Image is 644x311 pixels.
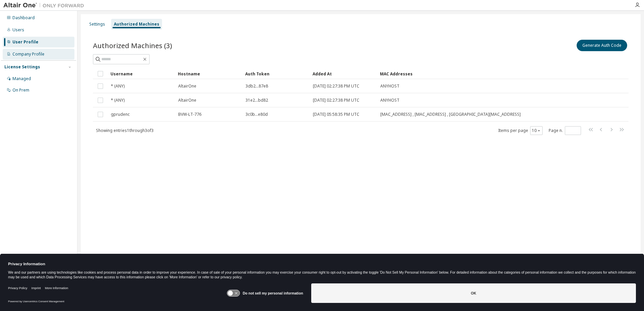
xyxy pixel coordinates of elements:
span: [MAC_ADDRESS] , [MAC_ADDRESS] , [GEOGRAPHIC_DATA][MAC_ADDRESS] [380,112,521,117]
div: Users [12,27,24,33]
span: BVW-LT-776 [178,112,201,117]
span: 3c0b...e80d [246,112,268,117]
span: gprudenc [111,112,130,117]
span: Page n. [549,126,581,135]
span: * (ANY) [111,98,125,103]
button: Generate Auth Code [577,40,627,51]
span: Showing entries 1 through 3 of 3 [96,128,154,133]
span: [DATE] 02:27:38 PM UTC [313,98,359,103]
div: Auth Token [245,68,307,79]
div: Authorized Machines [114,22,159,27]
span: [DATE] 05:58:35 PM UTC [313,112,359,117]
div: Username [110,68,172,79]
img: Altair One [3,2,88,9]
span: ANYHOST [380,98,399,103]
div: Hostname [178,68,240,79]
button: 10 [532,128,541,133]
span: 31e2...bd82 [246,98,268,103]
span: AltairOne [178,98,196,103]
div: On Prem [12,88,29,93]
div: Company Profile [12,51,44,57]
span: * (ANY) [111,83,125,89]
div: MAC Addresses [380,68,558,79]
span: Authorized Machines (3) [93,41,172,50]
div: Dashboard [12,15,35,21]
span: 3db2...87e8 [246,83,268,89]
span: AltairOne [178,83,196,89]
div: Added At [313,68,375,79]
div: Settings [89,22,105,27]
span: ANYHOST [380,83,399,89]
div: Managed [12,76,31,81]
div: License Settings [4,64,40,70]
span: [DATE] 02:27:38 PM UTC [313,83,359,89]
div: User Profile [12,39,38,45]
span: Items per page [498,126,543,135]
